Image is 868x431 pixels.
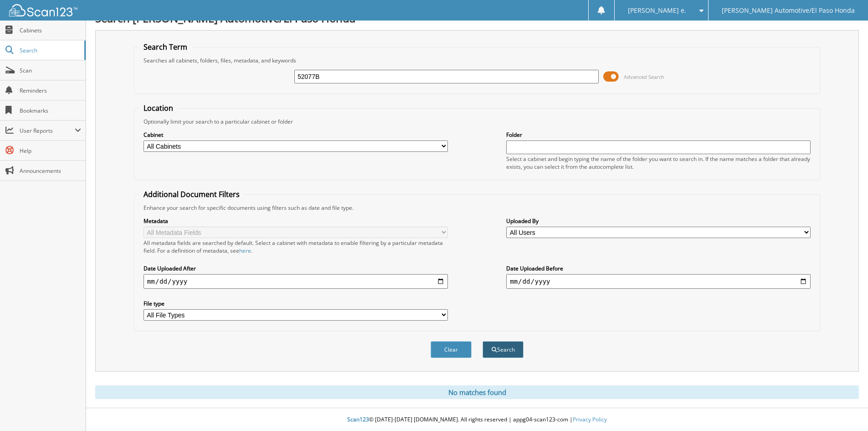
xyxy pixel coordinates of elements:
span: Cabinets [20,26,81,34]
label: Metadata [144,217,448,225]
input: start [144,274,448,289]
span: Announcements [20,167,81,175]
button: Search [483,341,524,358]
a: here [239,247,251,254]
label: Date Uploaded After [144,265,448,272]
div: © [DATE]-[DATE] [DOMAIN_NAME]. All rights reserved | appg04-scan123-com | [86,409,868,431]
div: Searches all cabinets, folders, files, metadata, and keywords [139,57,815,64]
label: Uploaded By [506,217,811,225]
label: File type [144,300,448,307]
label: Cabinet [144,131,448,139]
legend: Search Term [139,42,192,52]
span: User Reports [20,127,75,135]
span: Reminders [20,87,81,94]
span: Search [20,47,80,54]
div: Select a cabinet and begin typing the name of the folder you want to search in. If the name match... [506,155,811,171]
input: end [506,274,811,289]
div: Optionally limit your search to a particular cabinet or folder [139,118,815,125]
a: Privacy Policy [573,415,607,423]
label: Folder [506,131,811,139]
span: [PERSON_NAME] Automotive/El Paso Honda [722,8,855,13]
div: Enhance your search for specific documents using filters such as date and file type. [139,204,815,212]
div: No matches found [95,385,859,399]
legend: Location [139,103,178,113]
span: Help [20,147,81,155]
span: Scan [20,67,81,74]
label: Date Uploaded Before [506,265,811,272]
span: Scan123 [347,415,369,423]
div: All metadata fields are searched by default. Select a cabinet with metadata to enable filtering b... [144,239,448,254]
iframe: Chat Widget [822,387,868,431]
button: Clear [431,341,472,358]
span: [PERSON_NAME] e. [628,8,686,13]
legend: Additional Document Filters [139,189,244,199]
span: Advanced Search [624,73,664,80]
img: scan123-logo-white.svg [9,4,77,16]
span: Bookmarks [20,107,81,114]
